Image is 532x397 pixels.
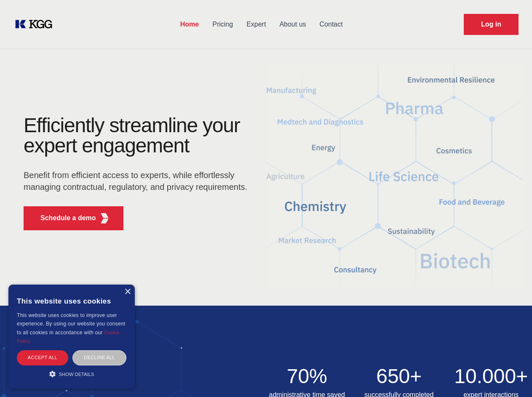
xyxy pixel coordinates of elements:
button: Schedule a demoKGG Fifth Element RED [24,206,123,230]
a: Contact [313,13,350,35]
h2: 70% [266,366,348,386]
a: Request Demo [464,14,519,35]
div: Close [124,289,131,295]
img: KGG Fifth Element RED [266,55,522,297]
div: This website uses cookies [17,291,126,311]
h1: Efficiently streamline your expert engagement [24,115,253,156]
p: Schedule a demo [40,213,96,223]
p: Benefit from efficient access to experts, while effortlessly managing contractual, regulatory, an... [24,169,253,193]
a: Home [174,13,206,35]
img: KGG Fifth Element RED [99,213,110,224]
div: Accept all [17,350,68,365]
h2: 650+ [358,366,440,386]
span: Show details [59,372,94,377]
a: Cookie Policy [17,330,120,344]
span: This website uses cookies to improve user experience. By using our website you consent to all coo... [17,312,125,336]
a: About us [273,13,313,35]
a: KOL Knowledge Platform: Talk to Key External Experts (KEE) [13,18,59,31]
div: Show details [17,370,126,378]
a: Pricing [206,13,240,35]
div: Decline all [72,350,126,365]
a: Expert [240,13,273,35]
